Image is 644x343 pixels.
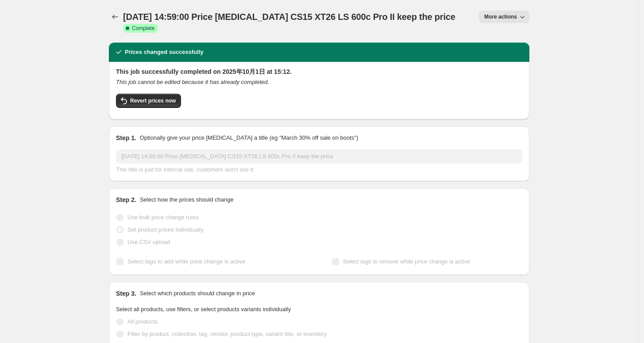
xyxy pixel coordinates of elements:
p: Optionally give your price [MEDICAL_DATA] a title (eg "March 30% off sale on boots") [140,133,358,142]
span: Select all products, use filters, or select products variants individually [116,306,291,313]
button: Revert prices now [116,94,181,108]
span: Filter by product, collection, tag, vendor, product type, variant title, or inventory [127,331,327,337]
span: Complete [132,25,154,32]
span: All products [127,318,158,325]
h2: Step 2. [116,195,136,204]
button: More actions [479,11,529,23]
p: Select how the prices should change [140,195,234,204]
span: Select tags to remove while price change is active [343,258,470,265]
button: Price change jobs [109,11,121,23]
h2: Prices changed successfully [125,48,204,57]
span: Set product prices individually [127,226,204,233]
span: Select tags to add while price change is active [127,258,245,265]
span: Use bulk price change rules [127,214,198,221]
input: 30% off holiday sale [116,149,522,164]
h2: Step 1. [116,133,136,142]
span: More actions [484,13,517,20]
span: This title is just for internal use, customers won't see it [116,166,253,173]
i: This job cannot be edited because it has already completed. [116,79,269,85]
h2: This job successfully completed on 2025年10月1日 at 15:12. [116,67,522,76]
h2: Step 3. [116,289,136,298]
span: Use CSV upload [127,239,170,245]
p: Select which products should change in price [140,289,255,298]
span: [DATE] 14:59:00 Price [MEDICAL_DATA] CS15 XT26 LS 600c Pro II keep the price [123,12,455,22]
span: Revert prices now [130,97,176,104]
